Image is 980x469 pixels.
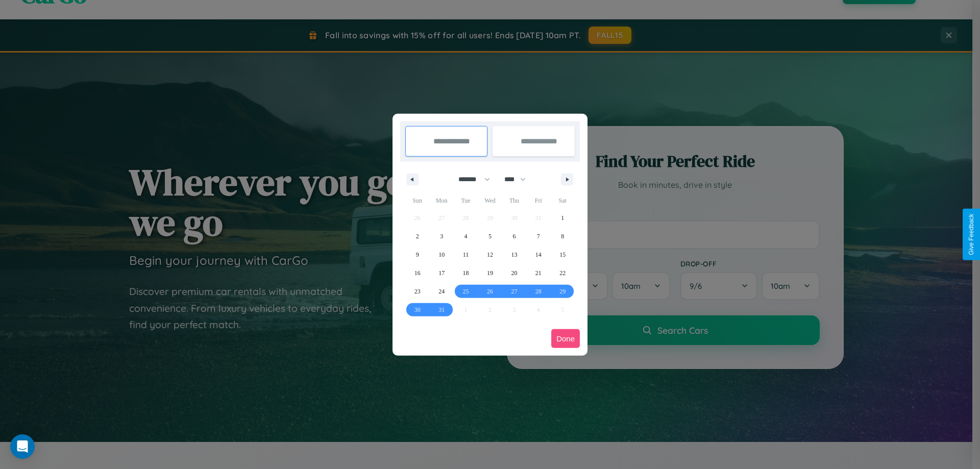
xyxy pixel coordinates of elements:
[511,264,517,282] span: 20
[463,264,469,282] span: 18
[487,245,493,264] span: 12
[438,264,445,282] span: 17
[502,245,526,264] button: 13
[478,192,502,209] span: Wed
[429,227,453,245] button: 3
[487,264,493,282] span: 19
[405,301,429,319] button: 30
[454,227,478,245] button: 4
[502,227,526,245] button: 6
[414,282,421,301] span: 23
[561,227,564,245] span: 8
[438,282,445,301] span: 24
[478,245,502,264] button: 12
[551,264,575,282] button: 22
[561,209,564,227] span: 1
[551,282,575,301] button: 29
[429,192,453,209] span: Mon
[526,192,550,209] span: Fri
[414,301,421,319] span: 30
[526,227,550,245] button: 7
[559,264,566,282] span: 22
[559,245,566,264] span: 15
[535,264,542,282] span: 21
[429,301,453,319] button: 31
[405,282,429,301] button: 23
[414,264,421,282] span: 16
[463,282,469,301] span: 25
[968,214,975,255] div: Give Feedback
[454,282,478,301] button: 25
[526,282,550,301] button: 28
[511,282,517,301] span: 27
[429,245,453,264] button: 10
[405,245,429,264] button: 9
[551,245,575,264] button: 15
[478,282,502,301] button: 26
[438,301,445,319] span: 31
[511,245,517,264] span: 13
[502,282,526,301] button: 27
[416,227,419,245] span: 2
[535,282,542,301] span: 28
[478,227,502,245] button: 5
[405,227,429,245] button: 2
[502,264,526,282] button: 20
[454,264,478,282] button: 18
[463,245,469,264] span: 11
[526,264,550,282] button: 21
[429,282,453,301] button: 24
[429,264,453,282] button: 17
[488,227,492,245] span: 5
[535,245,542,264] span: 14
[464,227,468,245] span: 4
[559,282,566,301] span: 29
[502,192,526,209] span: Thu
[512,227,516,245] span: 6
[551,227,575,245] button: 8
[416,245,419,264] span: 9
[454,245,478,264] button: 11
[551,329,580,348] button: Done
[454,192,478,209] span: Tue
[526,245,550,264] button: 14
[478,264,502,282] button: 19
[487,282,493,301] span: 26
[438,245,445,264] span: 10
[405,264,429,282] button: 16
[10,434,35,459] div: Open Intercom Messenger
[537,227,540,245] span: 7
[405,192,429,209] span: Sun
[551,192,575,209] span: Sat
[551,209,575,227] button: 1
[440,227,443,245] span: 3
